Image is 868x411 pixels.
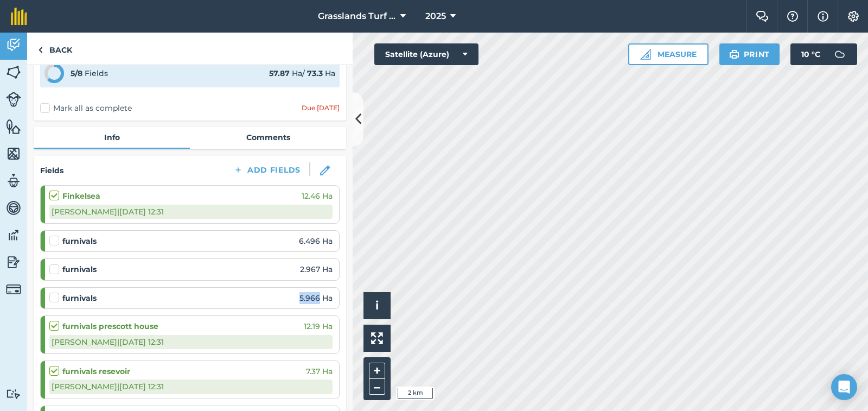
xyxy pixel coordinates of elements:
div: Ha / Ha [269,67,335,79]
img: fieldmargin Logo [11,8,27,25]
span: 2025 [425,10,446,23]
div: Due [DATE] [302,104,340,112]
img: svg+xml;base64,PHN2ZyB4bWxucz0iaHR0cDovL3d3dy53My5vcmcvMjAwMC9zdmciIHdpZHRoPSIxOSIgaGVpZ2h0PSIyNC... [729,48,739,61]
img: svg+xml;base64,PD94bWwgdmVyc2lvbj0iMS4wIiBlbmNvZGluZz0idXRmLTgiPz4KPCEtLSBHZW5lcmF0b3I6IEFkb2JlIE... [6,389,21,399]
strong: 73.3 [307,68,323,78]
strong: furnivals resevoir [62,365,130,377]
button: – [369,379,385,395]
img: svg+xml;base64,PHN2ZyB4bWxucz0iaHR0cDovL3d3dy53My5vcmcvMjAwMC9zdmciIHdpZHRoPSIxNyIgaGVpZ2h0PSIxNy... [818,10,828,23]
h4: Fields [40,165,63,176]
button: Add Fields [225,162,309,178]
span: 5.966 Ha [299,292,333,304]
span: i [375,299,379,312]
div: [PERSON_NAME] | [DATE] 12:31 [49,380,333,394]
img: svg+xml;base64,PHN2ZyB4bWxucz0iaHR0cDovL3d3dy53My5vcmcvMjAwMC9zdmciIHdpZHRoPSI1NiIgaGVpZ2h0PSI2MC... [6,64,21,80]
img: svg+xml;base64,PHN2ZyB4bWxucz0iaHR0cDovL3d3dy53My5vcmcvMjAwMC9zdmciIHdpZHRoPSI1NiIgaGVpZ2h0PSI2MC... [6,118,21,135]
a: Back [27,33,83,65]
span: 10 ° C [801,43,820,65]
img: svg+xml;base64,PHN2ZyB4bWxucz0iaHR0cDovL3d3dy53My5vcmcvMjAwMC9zdmciIHdpZHRoPSI1NiIgaGVpZ2h0PSI2MC... [6,146,21,162]
button: Satellite (Azure) [374,43,478,65]
button: 10 °C [790,43,857,65]
span: 7.37 Ha [306,365,333,377]
img: svg+xml;base64,PD94bWwgdmVyc2lvbj0iMS4wIiBlbmNvZGluZz0idXRmLTgiPz4KPCEtLSBHZW5lcmF0b3I6IEFkb2JlIE... [6,92,21,107]
strong: furnivals prescott house [62,320,158,332]
a: Comments [190,127,346,148]
img: Two speech bubbles overlapping with the left bubble in the forefront [756,11,769,22]
img: svg+xml;base64,PD94bWwgdmVyc2lvbj0iMS4wIiBlbmNvZGluZz0idXRmLTgiPz4KPCEtLSBHZW5lcmF0b3I6IEFkb2JlIE... [6,282,21,297]
img: svg+xml;base64,PHN2ZyB3aWR0aD0iMTgiIGhlaWdodD0iMTgiIHZpZXdCb3g9IjAgMCAxOCAxOCIgZmlsbD0ibm9uZSIgeG... [320,166,330,175]
img: Ruler icon [640,49,651,60]
strong: 5 / 8 [71,68,82,78]
strong: furnivals [62,235,97,247]
img: svg+xml;base64,PD94bWwgdmVyc2lvbj0iMS4wIiBlbmNvZGluZz0idXRmLTgiPz4KPCEtLSBHZW5lcmF0b3I6IEFkb2JlIE... [6,200,21,216]
img: svg+xml;base64,PD94bWwgdmVyc2lvbj0iMS4wIiBlbmNvZGluZz0idXRmLTgiPz4KPCEtLSBHZW5lcmF0b3I6IEFkb2JlIE... [6,173,21,189]
span: Grasslands Turf farm [318,10,396,23]
span: 2.967 Ha [300,263,333,275]
label: Mark all as complete [40,103,132,114]
button: + [369,363,385,379]
span: 12.46 Ha [302,190,333,202]
button: Print [719,43,780,65]
div: Fields [71,67,108,79]
button: i [363,292,391,319]
span: 12.19 Ha [304,320,333,332]
div: Open Intercom Messenger [831,374,857,400]
button: Measure [628,43,709,65]
div: [PERSON_NAME] | [DATE] 12:31 [49,205,333,219]
img: svg+xml;base64,PD94bWwgdmVyc2lvbj0iMS4wIiBlbmNvZGluZz0idXRmLTgiPz4KPCEtLSBHZW5lcmF0b3I6IEFkb2JlIE... [829,43,851,65]
a: Info [34,127,190,148]
img: A cog icon [847,11,860,22]
strong: 57.87 [269,68,290,78]
img: svg+xml;base64,PD94bWwgdmVyc2lvbj0iMS4wIiBlbmNvZGluZz0idXRmLTgiPz4KPCEtLSBHZW5lcmF0b3I6IEFkb2JlIE... [6,254,21,270]
img: A question mark icon [786,11,799,22]
img: svg+xml;base64,PHN2ZyB4bWxucz0iaHR0cDovL3d3dy53My5vcmcvMjAwMC9zdmciIHdpZHRoPSI5IiBoZWlnaHQ9IjI0Ii... [38,43,43,56]
strong: Finkelsea [62,190,100,202]
span: 6.496 Ha [299,235,333,247]
img: svg+xml;base64,PD94bWwgdmVyc2lvbj0iMS4wIiBlbmNvZGluZz0idXRmLTgiPz4KPCEtLSBHZW5lcmF0b3I6IEFkb2JlIE... [6,37,21,53]
strong: furnivals [62,263,97,275]
img: svg+xml;base64,PD94bWwgdmVyc2lvbj0iMS4wIiBlbmNvZGluZz0idXRmLTgiPz4KPCEtLSBHZW5lcmF0b3I6IEFkb2JlIE... [6,227,21,243]
strong: furnivals [62,292,97,304]
img: Four arrows, one pointing top left, one top right, one bottom right and the last bottom left [371,332,383,344]
div: [PERSON_NAME] | [DATE] 12:31 [49,335,333,349]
